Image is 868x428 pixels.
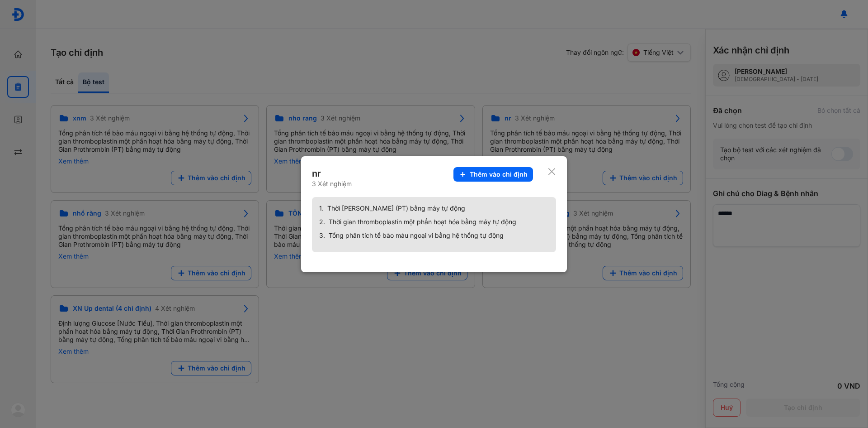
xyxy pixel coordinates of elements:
button: Thêm vào chỉ định [453,167,533,182]
span: Thời gian thromboplastin một phần hoạt hóa bằng máy tự động [329,218,516,226]
span: 3. [319,231,325,240]
span: 1. [319,204,324,212]
div: nr [312,167,352,180]
span: Tổng phân tích tế bào máu ngoại vi bằng hệ thống tự động [329,231,504,240]
div: 3 Xét nghiệm [312,180,352,188]
span: Thời [PERSON_NAME] (PT) bằng máy tự động [327,204,465,212]
span: 2. [319,218,325,226]
span: Thêm vào chỉ định [470,170,528,178]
